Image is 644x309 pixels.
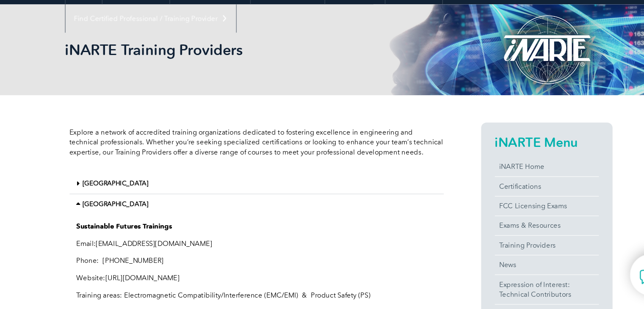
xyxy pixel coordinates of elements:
img: contact-chat.png [601,267,622,288]
strong: Sustainable Futures Trainings [79,228,168,236]
p: Explore a network of accredited training organizations dedicated to fostering excellence in engin... [72,140,420,168]
a: Find Certified Professional / Training Provider [69,26,227,52]
a: Exams & Resources [467,223,564,240]
a: [GEOGRAPHIC_DATA] [85,189,146,196]
h2: iNARTE Menu [467,147,564,161]
img: en [631,3,641,11]
a: Training Providers [467,241,564,259]
p: Training areas: Electromagnetic Compatibility/Interference (EMC/EMI) & Product Safety (PS) [79,292,413,301]
p: Website: [79,276,413,285]
a: News [467,259,564,277]
p: Email: [79,243,413,253]
h1: iNARTE Training Providers [68,60,393,77]
div: [GEOGRAPHIC_DATA] [72,183,420,202]
a: Expression of Interest:Technical Contributors [467,277,564,304]
div: [GEOGRAPHIC_DATA] [72,202,420,221]
a: Certifications [467,186,564,204]
a: iNARTE Home [467,168,564,186]
a: FCC Licensing Exams [467,204,564,222]
p: Phone: [PHONE_NUMBER] [79,259,413,269]
a: [URL][DOMAIN_NAME] [106,276,175,284]
a: [EMAIL_ADDRESS][DOMAIN_NAME] [97,244,205,252]
a: [GEOGRAPHIC_DATA] [85,208,146,215]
